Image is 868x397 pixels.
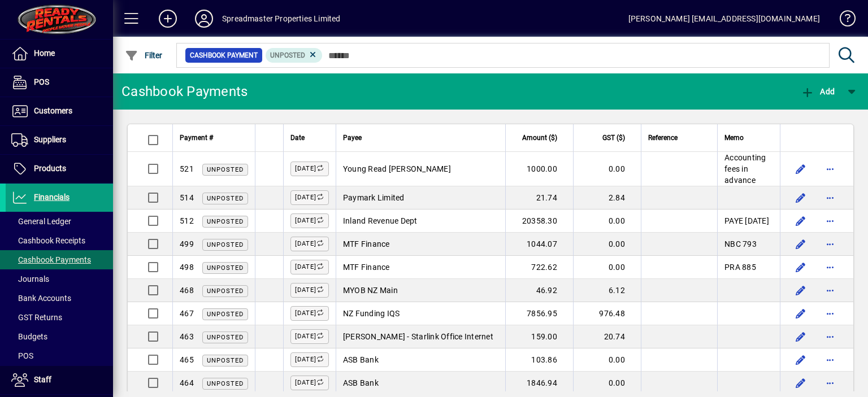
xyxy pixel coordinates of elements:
span: Suppliers [34,135,66,144]
span: GST Returns [11,313,62,322]
td: 7856.95 [505,302,573,325]
a: Suppliers [6,126,113,154]
span: Date [290,132,305,144]
span: Young Read [PERSON_NAME] [343,164,451,173]
span: General Ledger [11,217,71,226]
span: Payee [343,132,362,144]
button: Edit [792,235,810,253]
span: 465 [180,355,194,364]
a: GST Returns [6,308,113,327]
span: Inland Revenue Dept [343,216,418,225]
button: Edit [792,160,810,178]
div: Reference [648,132,710,144]
button: More options [821,160,839,178]
span: Cashbook Payments [11,255,91,264]
span: Unposted [207,195,244,202]
button: Edit [792,212,810,230]
a: Customers [6,97,113,125]
span: 514 [180,193,194,202]
div: GST ($) [580,132,635,144]
label: [DATE] [290,329,329,344]
td: 0.00 [573,372,641,395]
button: More options [821,212,839,230]
span: 464 [180,378,194,387]
button: More options [821,304,839,322]
span: Staff [34,375,51,384]
span: Unposted [207,311,244,318]
label: [DATE] [290,260,329,274]
button: Filter [122,45,166,66]
span: Accounting fees in advance [724,153,766,185]
mat-chip: Transaction status: Unposted [266,48,323,63]
span: Unposted [207,166,244,173]
div: Memo [724,132,773,144]
label: [DATE] [290,237,329,251]
button: More options [821,281,839,299]
button: More options [821,351,839,369]
div: [PERSON_NAME] [EMAIL_ADDRESS][DOMAIN_NAME] [628,10,820,28]
a: Knowledge Base [831,2,854,39]
a: General Ledger [6,212,113,231]
button: Edit [792,351,810,369]
span: Products [34,164,66,173]
button: More options [821,374,839,392]
td: 0.00 [573,152,641,186]
button: Edit [792,281,810,299]
a: Staff [6,366,113,394]
span: Add [801,87,835,96]
span: Unposted [207,357,244,364]
span: Filter [125,51,163,60]
span: Unposted [207,218,244,225]
td: 1000.00 [505,152,573,186]
span: [PERSON_NAME] - Starlink Office Internet [343,332,493,341]
button: More options [821,189,839,207]
span: MTF Finance [343,263,390,272]
a: Cashbook Payments [6,250,113,269]
label: [DATE] [290,352,329,367]
a: Products [6,155,113,183]
td: 0.00 [573,210,641,233]
span: MYOB NZ Main [343,286,398,295]
button: More options [821,258,839,276]
div: Payment # [180,132,248,144]
span: 467 [180,309,194,318]
button: Edit [792,304,810,322]
td: 2.84 [573,186,641,210]
label: [DATE] [290,162,329,176]
button: More options [821,235,839,253]
span: Paymark Limited [343,193,405,202]
span: Journals [11,274,49,283]
span: 468 [180,286,194,295]
span: Unposted [207,380,244,387]
div: Date [290,132,329,144]
td: 0.00 [573,256,641,279]
span: Memo [724,132,744,144]
a: Budgets [6,327,113,346]
div: Amount ($) [513,132,567,144]
span: Unposted [207,334,244,341]
span: Unposted [207,241,244,248]
span: Customers [34,106,72,115]
button: Profile [186,8,222,29]
a: POS [6,346,113,365]
td: 46.92 [505,279,573,302]
td: 103.86 [505,348,573,372]
span: ASB Bank [343,355,379,364]
button: Edit [792,374,810,392]
button: Edit [792,189,810,207]
label: [DATE] [290,306,329,321]
td: 6.12 [573,279,641,302]
span: Financials [34,193,70,202]
span: PRA 885 [724,263,756,272]
button: Add [798,81,837,102]
span: NBC 793 [724,239,757,248]
td: 976.48 [573,302,641,325]
td: 1846.94 [505,372,573,395]
span: Unposted [270,51,305,59]
td: 0.00 [573,233,641,256]
div: Payee [343,132,498,144]
div: Spreadmaster Properties Limited [222,10,340,28]
button: Add [150,8,186,29]
td: 722.62 [505,256,573,279]
a: Bank Accounts [6,289,113,308]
